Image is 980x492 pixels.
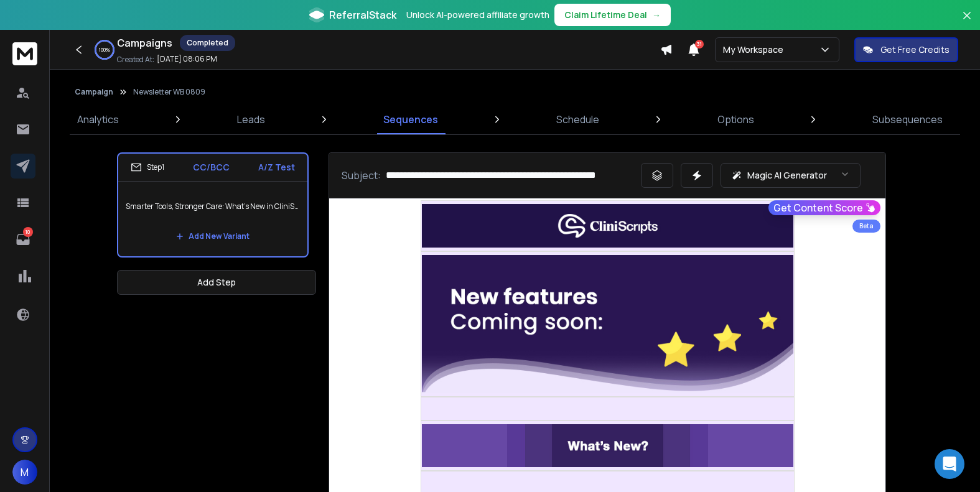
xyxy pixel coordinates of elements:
a: 10 [11,227,35,252]
p: Sequences [383,112,438,127]
p: Options [717,112,754,127]
p: Created At: [117,55,154,65]
button: M [12,460,37,485]
p: Subsequences [872,112,943,127]
span: 31 [695,40,704,49]
img: f19e4d05-8784-4529-a751-299513f5a190.jpeg [421,424,794,467]
button: Get Free Credits [854,37,958,62]
p: Get Free Credits [880,44,950,56]
span: → [652,9,661,21]
a: Options [710,104,762,134]
p: CC/BCC [193,161,230,174]
button: Claim Lifetime Deal→ [554,4,671,26]
img: 4f352123-aee0-465f-9e54-1605cc8e83cc.jpeg [421,255,794,393]
a: Analytics [70,104,126,134]
p: [DATE] 08:06 PM [157,54,217,64]
li: Step1CC/BCCA/Z TestSmarter Tools, Stronger Care: What’s New in CliniScriptsAdd New Variant [117,152,309,258]
button: Add New Variant [166,224,259,249]
p: Analytics [77,112,119,127]
p: Newsletter WB 0809 [133,87,205,97]
p: 100 % [99,46,110,53]
p: Magic AI Generator [747,169,827,182]
img: 6624478e-3cd6-4252-b98e-a5aece670e15.jpeg [421,204,794,248]
p: Schedule [556,112,599,127]
div: Open Intercom Messenger [935,449,964,479]
p: My Workspace [723,44,788,56]
p: Leads [237,112,265,127]
button: Get Content Score [768,200,880,215]
a: Sequences [376,104,446,134]
button: Add Step [117,270,316,295]
button: Campaign [75,87,113,97]
a: Schedule [549,104,607,134]
span: ReferralStack [329,7,396,22]
div: Step 1 [131,162,164,173]
img: 7d1f2c1c-9132-4e10-bb21-be4c189baf9f.jpeg [421,401,794,416]
div: Beta [852,220,880,233]
button: Magic AI Generator [721,163,861,188]
p: Unlock AI-powered affiliate growth [406,9,549,21]
img: 7d1f2c1c-9132-4e10-bb21-be4c189baf9f.jpeg [421,475,794,490]
a: Leads [230,104,273,134]
div: Completed [180,35,235,51]
p: 10 [23,227,33,237]
button: Close banner [959,7,975,37]
p: Smarter Tools, Stronger Care: What’s New in CliniScripts [126,189,300,224]
h1: Campaigns [117,35,172,50]
a: Subsequences [865,104,950,134]
p: A/Z Test [258,161,295,174]
p: Subject: [342,168,381,183]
